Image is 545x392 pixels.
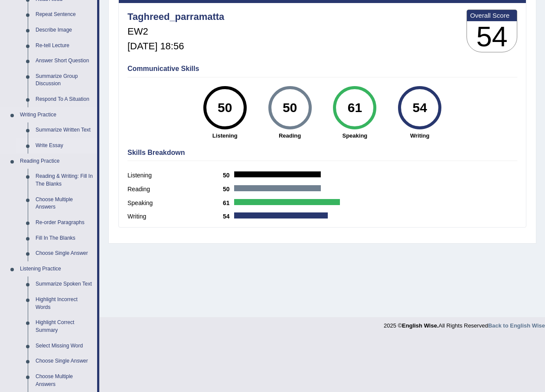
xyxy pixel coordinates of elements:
[262,132,318,140] strong: Reading
[127,171,223,180] label: Listening
[488,322,545,329] a: Back to English Wise
[339,90,371,126] div: 61
[16,107,97,123] a: Writing Practice
[32,315,97,338] a: Highlight Correct Summary
[404,90,436,126] div: 54
[384,317,545,330] div: 2025 © All Rights Reserved
[32,53,97,69] a: Answer Short Question
[209,90,241,126] div: 50
[127,12,224,22] h4: Taghreed_parramatta
[32,369,97,392] a: Choose Multiple Answers
[32,353,97,369] a: Choose Single Answer
[127,149,517,157] h4: Skills Breakdown
[402,322,438,329] strong: English Wise.
[326,132,383,140] strong: Speaking
[32,292,97,315] a: Highlight Incorrect Words
[32,7,97,22] a: Repeat Sentence
[127,199,223,208] label: Speaking
[32,22,97,38] a: Describe Image
[32,276,97,292] a: Summarize Spoken Text
[127,41,224,51] h5: [DATE] 18:56
[467,21,517,52] h3: 54
[223,199,234,206] b: 61
[16,154,97,169] a: Reading Practice
[32,92,97,107] a: Respond To A Situation
[32,38,97,54] a: Re-tell Lecture
[392,132,448,140] strong: Writing
[32,246,97,261] a: Choose Single Answer
[32,338,97,354] a: Select Missing Word
[127,26,224,37] h5: EW2
[32,138,97,154] a: Write Essay
[127,185,223,194] label: Reading
[223,186,234,193] b: 50
[32,192,97,215] a: Choose Multiple Answers
[32,231,97,246] a: Fill In The Blanks
[16,261,97,277] a: Listening Practice
[32,169,97,192] a: Reading & Writing: Fill In The Blanks
[223,213,234,220] b: 54
[223,172,234,179] b: 50
[32,69,97,92] a: Summarize Group Discussion
[127,65,517,73] h4: Communicative Skills
[197,132,253,140] strong: Listening
[127,212,223,221] label: Writing
[274,90,306,126] div: 50
[32,215,97,231] a: Re-order Paragraphs
[32,122,97,138] a: Summarize Written Text
[470,12,514,19] b: Overall Score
